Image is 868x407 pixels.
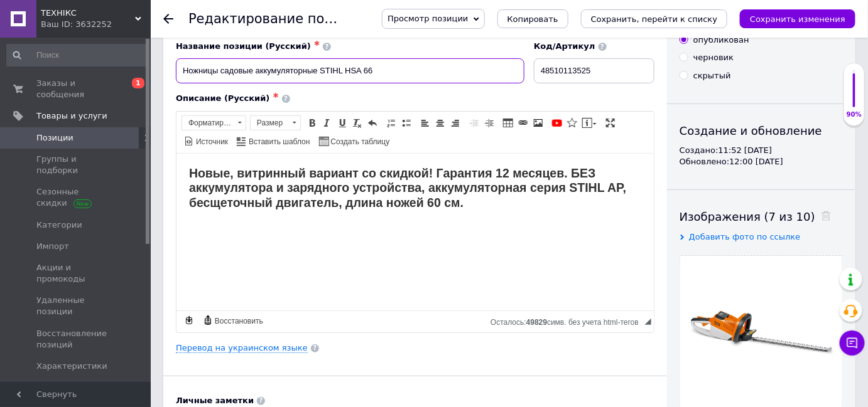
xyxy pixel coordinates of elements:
span: Сезонные скидки [36,186,116,209]
a: Подчеркнутый (Ctrl+U) [335,116,349,130]
span: Копировать [507,14,558,24]
span: ТЕХНІКС [41,8,135,19]
a: Перевод на украинском языке [176,343,308,353]
div: опубликован [693,34,749,46]
span: Категории [36,219,82,231]
button: Сохранить, перейти к списку [581,9,728,28]
button: Чат с покупателем [840,330,865,356]
span: Размер [251,116,288,130]
div: Изображения (7 из 10) [680,209,843,225]
a: Форматирование [182,115,246,130]
span: Заказы и сообщения [36,78,116,100]
a: Добавить видео с YouTube [550,116,564,130]
a: Отменить (Ctrl+Z) [366,116,379,130]
span: Просмотр позиции [388,14,468,23]
span: Создать таблицу [329,137,390,147]
div: 90% Качество заполнения [844,63,865,126]
span: Источник [194,137,228,147]
a: Сделать резервную копию сейчас [182,314,196,327]
input: Например, H&M женское платье зеленое 38 размер вечернее макси с блестками [176,58,524,83]
a: Убрать форматирование [350,116,364,130]
a: По правому краю [448,116,462,130]
a: Уменьшить отступ [467,116,481,130]
a: Вставить / удалить маркированный список [399,116,413,130]
div: Подсчет символов [491,315,645,327]
i: Сохранить, перейти к списку [591,14,718,24]
span: Импорт [36,241,69,252]
div: Вернуться назад [163,14,173,24]
div: Создано: 11:52 [DATE] [680,145,843,156]
span: Восстановить [213,316,263,327]
span: 49829 [526,318,547,327]
div: Ваш ID: 3632252 [41,19,151,30]
span: 1 [132,78,144,88]
span: Группы и подборки [36,154,116,176]
a: Вставить иконку [565,116,579,130]
a: Создать таблицу [317,134,392,148]
span: Характеристики [36,361,107,372]
button: Сохранить изменения [740,9,855,28]
a: Вставить / удалить нумерованный список [384,116,398,130]
span: Удаленные позиции [36,295,116,317]
button: Копировать [497,9,568,28]
span: Акции и промокоды [36,262,116,285]
a: Размер [250,115,301,130]
span: Форматирование [182,116,234,130]
a: Вставить шаблон [235,134,312,148]
span: ✱ [314,40,320,48]
a: Вставить/Редактировать ссылку (Ctrl+L) [516,116,530,130]
div: скрытый [693,70,731,82]
a: Восстановить [201,314,265,327]
span: Код/Артикул [534,41,595,51]
a: Изображение [531,116,545,130]
a: Полужирный (Ctrl+B) [305,116,319,130]
div: черновик [693,52,734,63]
a: Таблица [501,116,515,130]
div: Обновлено: 12:00 [DATE] [680,156,843,167]
a: Увеличить отступ [482,116,496,130]
span: Восстановление позиций [36,328,116,351]
div: 90% [844,110,864,119]
a: Вставить сообщение [580,116,599,130]
a: По центру [433,116,447,130]
iframe: Визуальный текстовый редактор, 5D945063-E59F-42DC-879B-06691200E73B [176,154,654,310]
span: Добавить фото по ссылке [689,232,801,241]
span: Вставить шаблон [247,137,310,147]
div: Создание и обновление [680,123,843,139]
span: ✱ [273,92,278,100]
b: Личные заметки [176,396,254,405]
a: Курсив (Ctrl+I) [320,116,334,130]
span: Товары и услуги [36,110,107,122]
a: По левому краю [418,116,432,130]
h1: Редактирование позиции: Ножницы садовые аккумуляторные STIHL HSA 66 [188,11,720,26]
i: Сохранить изменения [750,14,845,24]
input: Поиск [6,44,148,66]
a: Развернуть [604,116,617,130]
span: Позиции [36,132,73,144]
span: Название позиции (Русский) [176,41,311,51]
span: Описание (Русский) [176,93,269,103]
span: Перетащите для изменения размера [645,319,651,325]
a: Источник [182,134,230,148]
